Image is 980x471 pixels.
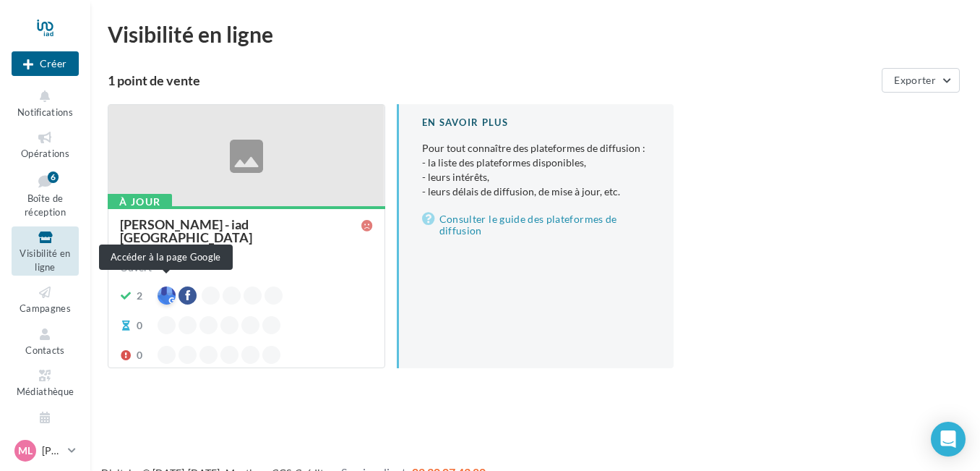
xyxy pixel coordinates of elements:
span: Médiathèque [17,386,74,397]
span: Exporter [894,74,936,86]
a: Médiathèque [12,365,79,400]
p: Pour tout connaître des plateformes de diffusion : [422,141,651,199]
div: 2 [137,289,142,303]
a: Boîte de réception6 [12,169,79,221]
div: 0 [137,318,142,333]
span: Contacts [25,344,65,356]
a: Consulter le guide des plateformes de diffusion [422,211,651,239]
button: Créer [12,51,79,76]
div: 0 [137,348,142,362]
a: Campagnes [12,281,79,317]
a: Ml [PERSON_NAME] [12,437,79,464]
button: Exporter [882,68,960,93]
button: Notifications [12,85,79,121]
div: En savoir plus [422,116,651,130]
div: 6 [48,171,59,183]
a: Visibilité en ligne [12,226,79,276]
p: [PERSON_NAME] [42,444,62,458]
span: Campagnes [20,302,71,314]
a: Calendrier [12,407,79,442]
a: 7 avis [120,246,373,263]
div: Accéder à la page Google [99,245,233,270]
a: Contacts [12,323,79,359]
div: Nouvelle campagne [12,51,79,76]
span: Notifications [17,106,73,118]
a: Opérations [12,127,79,162]
span: Ml [18,444,33,458]
div: Open Intercom Messenger [931,422,966,457]
div: À jour [108,194,172,210]
span: Boîte de réception [25,192,66,218]
li: - leurs intérêts, [422,170,651,184]
li: - leurs délais de diffusion, de mise à jour, etc. [422,184,651,199]
div: [PERSON_NAME] - iad [GEOGRAPHIC_DATA] [120,218,361,244]
div: Visibilité en ligne [108,23,963,45]
span: Visibilité en ligne [20,247,70,273]
li: - la liste des plateformes disponibles, [422,156,651,170]
div: 1 point de vente [108,74,876,87]
span: Opérations [21,148,69,159]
